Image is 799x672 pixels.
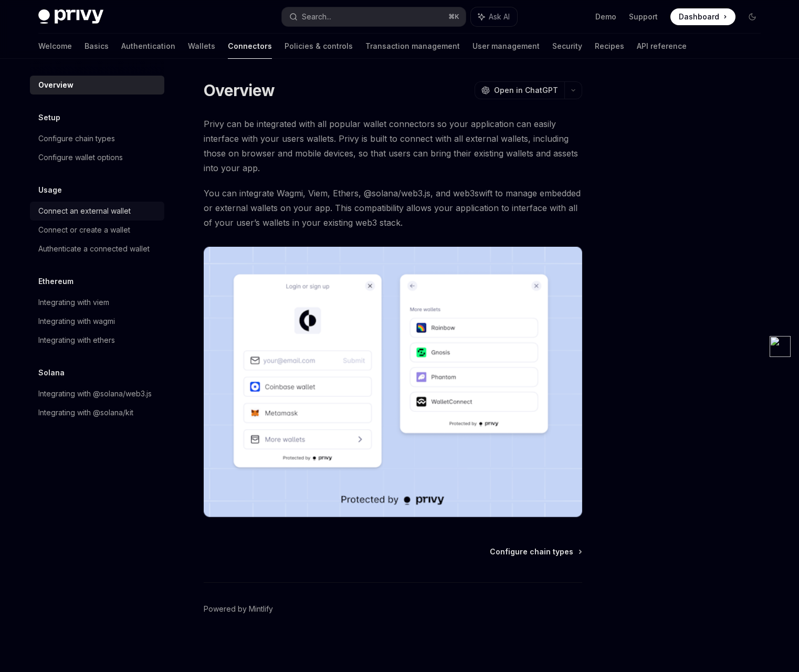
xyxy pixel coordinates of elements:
[494,85,558,96] span: Open in ChatGPT
[30,403,164,422] a: Integrating with @solana/kit
[30,331,164,350] a: Integrating with ethers
[204,604,273,614] a: Powered by Mintlify
[38,296,109,309] div: Integrating with viem
[489,12,510,22] span: Ask AI
[637,34,687,59] a: API reference
[365,34,460,59] a: Transaction management
[475,81,564,99] button: Open in ChatGPT
[38,387,152,400] div: Integrating with @solana/web3.js
[38,184,62,196] h5: Usage
[302,10,331,23] div: Search...
[38,406,133,419] div: Integrating with @solana/kit
[472,34,540,59] a: User management
[30,293,164,312] a: Integrating with viem
[285,34,353,59] a: Policies & controls
[552,34,582,59] a: Security
[38,275,73,288] h5: Ethereum
[38,151,123,164] div: Configure wallet options
[38,224,130,236] div: Connect or create a wallet
[30,239,164,258] a: Authenticate a connected wallet
[121,34,175,59] a: Authentication
[204,186,582,230] span: You can integrate Wagmi, Viem, Ethers, @solana/web3.js, and web3swift to manage embedded or exter...
[744,8,761,25] button: Toggle dark mode
[490,547,573,557] span: Configure chain types
[30,384,164,403] a: Integrating with @solana/web3.js
[38,205,131,217] div: Connect an external wallet
[629,12,658,22] a: Support
[38,315,115,328] div: Integrating with wagmi
[679,12,719,22] span: Dashboard
[670,8,735,25] a: Dashboard
[30,76,164,94] a: Overview
[38,334,115,346] div: Integrating with ethers
[490,547,581,557] a: Configure chain types
[204,117,582,175] span: Privy can be integrated with all popular wallet connectors so your application can easily interfa...
[595,12,616,22] a: Demo
[595,34,624,59] a: Recipes
[30,202,164,220] a: Connect an external wallet
[38,9,103,24] img: dark logo
[188,34,215,59] a: Wallets
[85,34,109,59] a: Basics
[30,220,164,239] a: Connect or create a wallet
[204,81,275,100] h1: Overview
[30,312,164,331] a: Integrating with wagmi
[38,366,65,379] h5: Solana
[228,34,272,59] a: Connectors
[38,132,115,145] div: Configure chain types
[38,34,72,59] a: Welcome
[448,13,459,21] span: ⌘ K
[38,79,73,91] div: Overview
[471,7,517,26] button: Ask AI
[30,129,164,148] a: Configure chain types
[204,247,582,517] img: Connectors3
[282,7,466,26] button: Search...⌘K
[38,111,60,124] h5: Setup
[38,243,150,255] div: Authenticate a connected wallet
[30,148,164,167] a: Configure wallet options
